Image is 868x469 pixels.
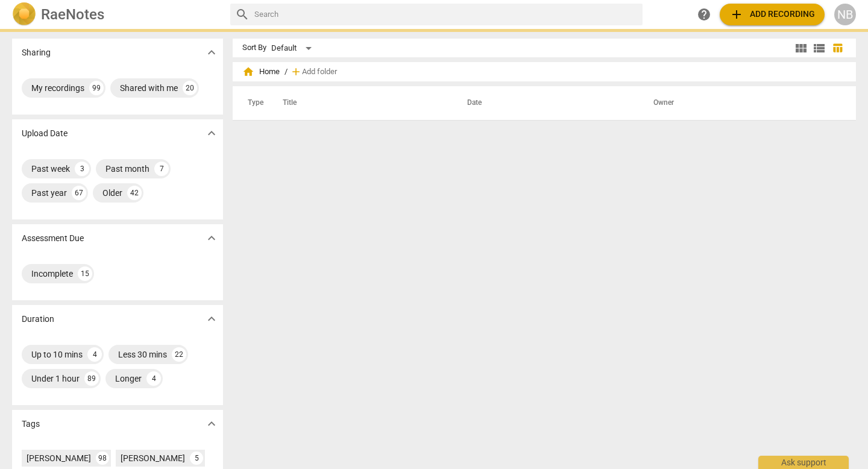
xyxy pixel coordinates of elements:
[204,126,219,140] span: expand_more
[235,7,250,22] span: search
[453,86,639,120] th: Date
[84,371,99,386] div: 89
[96,452,109,465] div: 98
[89,81,104,95] div: 99
[31,348,83,360] div: Up to 10 mins
[268,86,453,120] th: Title
[794,41,808,55] span: view_module
[172,347,186,362] div: 22
[203,310,221,328] button: Show more
[31,82,84,94] div: My recordings
[31,268,73,280] div: Incomplete
[204,312,219,326] span: expand_more
[639,86,843,120] th: Owner
[203,415,221,433] button: Show more
[87,347,102,362] div: 4
[302,68,337,77] span: Add folder
[810,39,828,57] button: List view
[720,4,825,25] button: Upload
[729,7,815,22] span: Add recording
[204,45,219,60] span: expand_more
[41,6,104,23] h2: RaeNotes
[22,418,40,430] p: Tags
[12,2,36,27] img: Logo
[154,162,169,176] div: 7
[22,232,84,245] p: Assessment Due
[693,4,715,25] a: Help
[832,42,843,54] span: table_chart
[75,162,89,176] div: 3
[812,41,826,55] span: view_list
[697,7,711,22] span: help
[102,187,122,199] div: Older
[27,452,91,464] div: [PERSON_NAME]
[118,348,167,360] div: Less 30 mins
[72,186,86,200] div: 67
[254,5,638,24] input: Search
[792,39,810,57] button: Tile view
[204,231,219,245] span: expand_more
[828,39,846,57] button: Table view
[238,86,268,120] th: Type
[12,2,221,27] a: LogoRaeNotes
[190,452,203,465] div: 5
[242,66,254,78] span: home
[146,371,161,386] div: 4
[31,187,67,199] div: Past year
[22,46,51,59] p: Sharing
[105,163,149,175] div: Past month
[204,417,219,431] span: expand_more
[203,43,221,61] button: Show more
[271,39,316,58] div: Default
[120,82,178,94] div: Shared with me
[31,163,70,175] div: Past week
[203,124,221,142] button: Show more
[183,81,197,95] div: 20
[22,127,68,140] p: Upload Date
[758,456,849,469] div: Ask support
[285,68,288,77] span: /
[127,186,142,200] div: 42
[31,373,80,385] div: Under 1 hour
[78,266,92,281] div: 15
[729,7,744,22] span: add
[22,313,54,326] p: Duration
[203,229,221,247] button: Show more
[290,66,302,78] span: add
[115,373,142,385] div: Longer
[242,43,266,52] div: Sort By
[242,66,280,78] span: Home
[121,452,185,464] div: [PERSON_NAME]
[834,4,856,25] button: NB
